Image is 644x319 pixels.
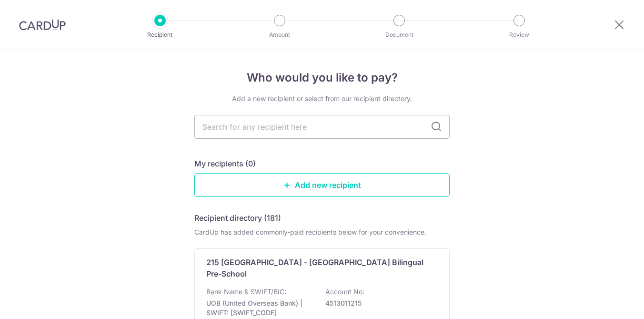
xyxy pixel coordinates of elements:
p: Bank Name & SWIFT/BIC: [206,287,286,297]
iframe: Opens a widget where you can find more information [583,290,634,314]
p: 4513011215 [325,298,432,308]
img: CardUp [19,19,66,31]
p: Document [364,30,434,40]
a: Add new recipient [194,173,450,197]
input: Search for any recipient here [194,115,450,139]
p: 215 [GEOGRAPHIC_DATA] - [GEOGRAPHIC_DATA] Bilingual Pre-School [206,257,426,279]
p: Recipient [125,30,195,40]
h5: Recipient directory (181) [194,212,281,224]
div: CardUp has added commonly-paid recipients below for your convenience. [194,227,450,237]
p: UOB (United Overseas Bank) | SWIFT: [SWIFT_CODE] [206,298,313,318]
p: Account No: [325,287,364,297]
p: Review [484,30,554,40]
div: Add a new recipient or select from our recipient directory. [194,94,450,103]
h5: My recipients (0) [194,158,256,169]
h4: Who would you like to pay? [194,69,450,86]
p: Amount [244,30,315,40]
